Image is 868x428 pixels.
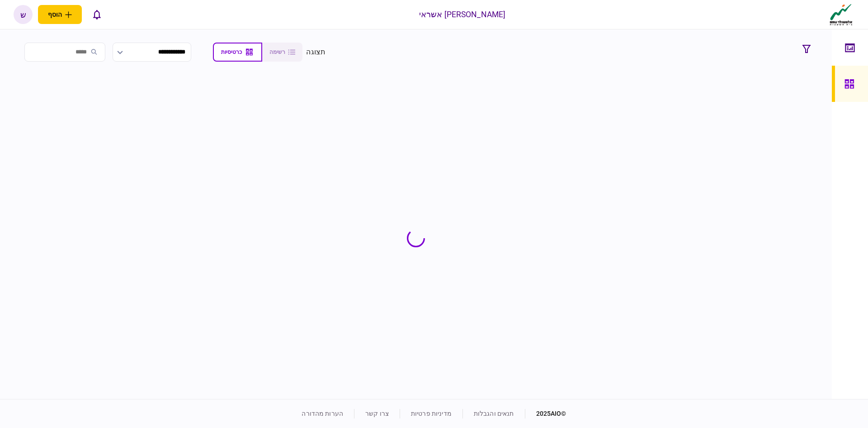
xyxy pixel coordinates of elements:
button: פתח רשימת התראות [87,5,106,24]
span: כרטיסיות [221,49,242,55]
button: רשימה [262,43,302,62]
a: צרו קשר [365,410,389,417]
div: תצוגה [306,47,325,58]
div: © 2025 AIO [525,409,566,418]
img: client company logo [828,3,854,26]
div: [PERSON_NAME] אשראי [419,9,506,20]
button: כרטיסיות [213,43,262,62]
button: ש [14,5,33,24]
a: הערות מהדורה [302,410,343,417]
a: מדיניות פרטיות [411,410,452,417]
a: תנאים והגבלות [474,410,514,417]
span: רשימה [269,49,285,55]
button: פתח תפריט להוספת לקוח [38,5,82,24]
